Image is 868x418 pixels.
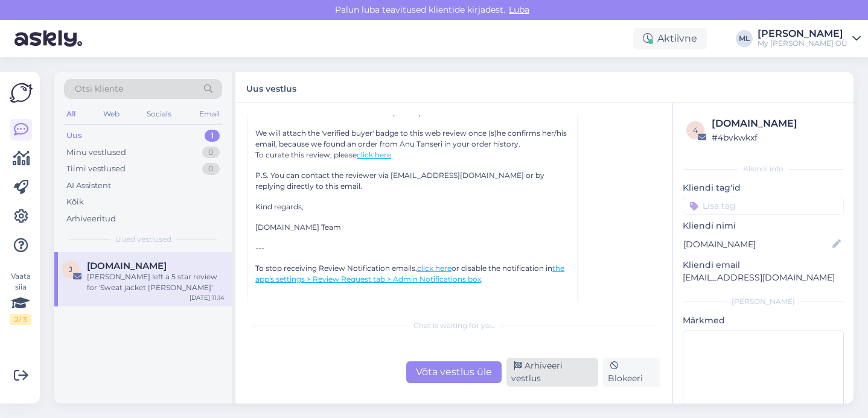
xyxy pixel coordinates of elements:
div: We will attach the 'verified buyer' badge to this web review once (s)he confirms her/his email, b... [255,65,570,305]
a: click here [357,150,391,159]
p: P.S. You can contact the reviewer via [EMAIL_ADDRESS][DOMAIN_NAME] or by replying directly to thi... [255,170,570,192]
input: Lisa tag [683,197,844,215]
div: 2 / 3 [10,314,31,325]
a: click here [417,264,452,273]
p: [DOMAIN_NAME] Team [255,222,570,233]
div: Kliendi info [683,163,844,174]
span: J [69,265,72,274]
div: ML [736,30,753,47]
p: [EMAIL_ADDRESS][DOMAIN_NAME] [683,271,844,284]
p: Kliendi tag'id [683,182,844,194]
div: All [64,106,78,122]
div: [PERSON_NAME] [683,296,844,307]
input: Lisa nimi [683,238,830,251]
p: Kliendi email [683,259,844,271]
div: My [PERSON_NAME] OÜ [758,39,847,48]
div: Blokeeri [603,358,660,387]
img: Askly Logo [10,81,33,104]
div: 1 [205,130,220,142]
p: --- [255,242,570,253]
span: Luba [505,4,533,15]
p: Märkmed [683,314,844,327]
div: AI Assistent [66,180,111,192]
div: Arhiveeri vestlus [506,358,598,387]
div: # 4bvkwkxf [712,131,840,144]
div: 0 [202,163,220,175]
div: Aktiivne [633,28,707,49]
div: Socials [144,106,174,122]
span: 4 [693,125,698,135]
div: [DOMAIN_NAME] [712,116,840,131]
div: [PERSON_NAME] [758,29,847,39]
div: Tiimi vestlused [66,163,126,175]
span: Uued vestlused [115,234,171,245]
p: To stop receiving Review Notification emails, or disable the notification in . [255,263,570,285]
p: To curate this review, please . [255,150,570,160]
div: Web [101,106,122,122]
div: Arhiveeritud [66,213,116,225]
label: Uus vestlus [246,79,296,95]
p: Kind regards, [255,201,570,212]
div: 0 [202,147,220,159]
div: Kõik [66,196,84,208]
div: Email [197,106,222,122]
div: [DATE] 11:14 [190,293,225,302]
p: Kliendi nimi [683,220,844,232]
div: Chat is waiting for you [247,320,660,331]
span: Otsi kliente [75,83,123,95]
span: Judge.me [87,261,167,271]
div: Võta vestlus üle [406,361,502,383]
div: [PERSON_NAME] left a 5 star review for 'Sweat jacket [PERSON_NAME]' [87,271,225,293]
div: Vaata siia [10,271,31,325]
div: Minu vestlused [66,147,126,159]
div: Uus [66,130,82,142]
a: [PERSON_NAME]My [PERSON_NAME] OÜ [758,29,861,48]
